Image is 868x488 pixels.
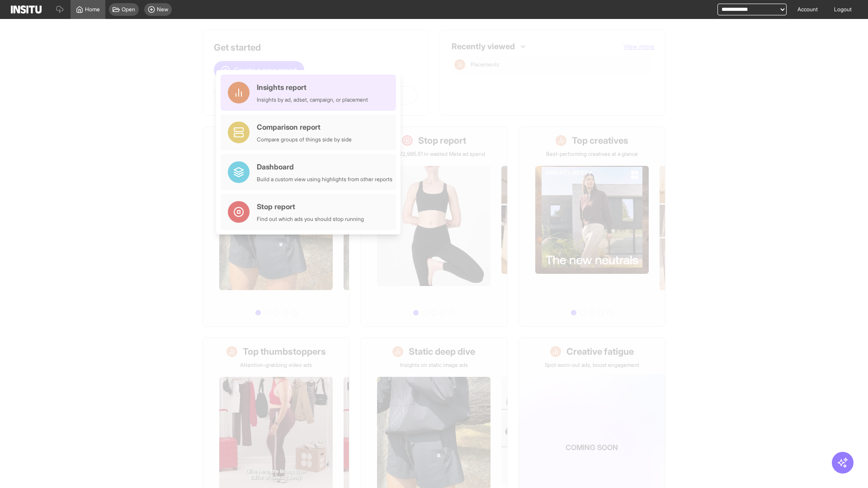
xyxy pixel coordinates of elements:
[257,122,352,132] div: Comparison report
[257,136,352,143] div: Compare groups of things side by side
[11,5,42,14] img: Logo
[257,82,368,93] div: Insights report
[257,161,392,172] div: Dashboard
[257,201,364,212] div: Stop report
[122,6,135,13] span: Open
[257,216,364,223] div: Find out which ads you should stop running
[257,176,392,183] div: Build a custom view using highlights from other reports
[85,6,100,13] span: Home
[257,96,368,103] div: Insights by ad, adset, campaign, or placement
[157,6,168,13] span: New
